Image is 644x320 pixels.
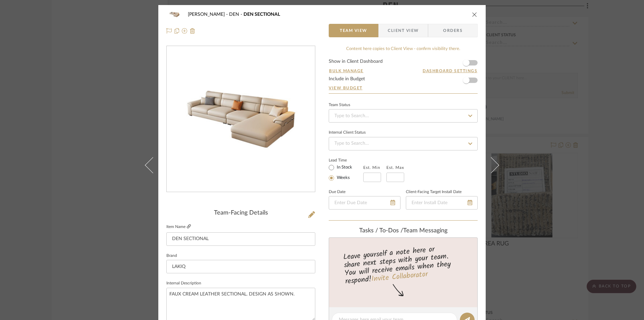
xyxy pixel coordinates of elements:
div: Team Status [329,103,350,107]
label: Lead Time [329,157,363,163]
button: close [472,11,478,17]
img: 5c37bdea-2a7d-42fc-b455-c3167466d7db_436x436.jpg [168,46,314,192]
span: Team View [340,24,367,37]
label: Brand [166,254,177,258]
button: Bulk Manage [329,68,364,74]
a: Invite Collaborator [371,269,428,285]
input: Enter Item Name [166,232,315,246]
span: [PERSON_NAME] [188,12,229,17]
label: In Stock [335,165,352,171]
div: Leave yourself a note here or share next steps with your team. You will receive emails when they ... [328,242,479,287]
img: Remove from project [190,28,195,34]
a: View Budget [329,85,478,91]
img: 5c37bdea-2a7d-42fc-b455-c3167466d7db_48x40.jpg [166,8,182,21]
input: Enter Brand [166,260,315,273]
div: team Messaging [329,227,478,235]
div: Content here copies to Client View - confirm visibility there. [329,46,478,52]
input: Type to Search… [329,137,478,150]
div: Team-Facing Details [166,210,315,217]
span: Tasks / To-Dos / [359,228,403,234]
input: Enter Due Date [329,196,400,210]
input: Enter Install Date [406,196,478,210]
span: DEN [229,12,244,17]
span: DEN SECTIONAL [244,12,280,17]
button: Dashboard Settings [422,68,478,74]
label: Weeks [335,175,350,181]
label: Item Name [166,224,191,230]
div: 0 [167,46,315,192]
mat-radio-group: Select item type [329,163,363,182]
input: Type to Search… [329,109,478,123]
label: Due Date [329,190,345,194]
span: Orders [436,24,470,37]
label: Client-Facing Target Install Date [406,190,462,194]
span: Client View [388,24,419,37]
div: Internal Client Status [329,131,366,134]
label: Est. Min [363,165,380,170]
label: Internal Description [166,282,201,285]
label: Est. Max [386,165,404,170]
